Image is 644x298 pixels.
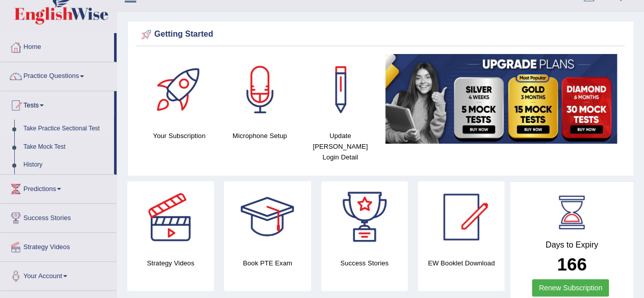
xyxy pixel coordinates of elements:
a: Home [1,33,114,59]
img: small5.jpg [385,54,617,144]
a: Predictions [1,175,117,200]
h4: Update [PERSON_NAME] Login Detail [305,130,375,162]
h4: Book PTE Exam [224,258,311,268]
div: Getting Started [139,27,622,42]
a: History [19,156,114,174]
h4: Success Stories [321,258,408,268]
h4: Your Subscription [144,130,214,141]
a: Practice Questions [1,62,117,88]
a: Tests [1,91,114,117]
h4: Microphone Setup [225,130,295,141]
h4: Strategy Videos [127,258,214,268]
a: Your Account [1,262,117,287]
a: Success Stories [1,204,117,229]
h4: EW Booklet Download [418,258,505,268]
b: 166 [557,254,586,274]
a: Renew Subscription [532,279,609,296]
a: Take Practice Sectional Test [19,120,114,138]
h4: Days to Expiry [521,240,622,250]
a: Take Mock Test [19,138,114,156]
a: Strategy Videos [1,233,117,258]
